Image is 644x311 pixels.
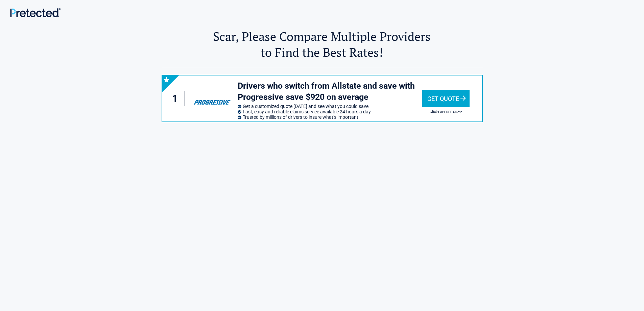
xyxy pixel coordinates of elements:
h2: Click For FREE Quote [422,110,470,114]
h2: Scar, Please Compare Multiple Providers to Find the Best Rates! [162,28,483,60]
li: Trusted by millions of drivers to insure what’s important [238,114,422,120]
div: 1 [169,91,185,106]
img: progressive's logo [191,88,234,109]
h3: Drivers who switch from Allstate and save with Progressive save $920 on average [238,81,422,103]
img: Main Logo [10,8,61,17]
div: Get Quote [422,90,470,107]
li: Fast, easy and reliable claims service available 24 hours a day [238,109,422,114]
li: Get a customized quote [DATE] and see what you could save [238,104,422,109]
